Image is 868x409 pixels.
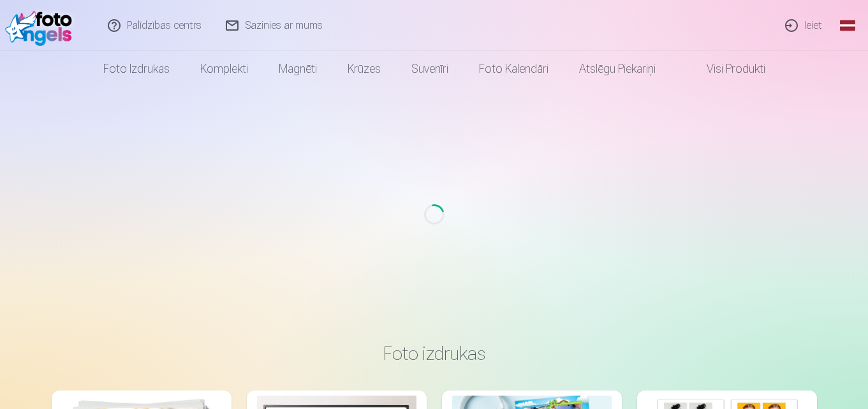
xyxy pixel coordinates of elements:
a: Komplekti [185,51,263,87]
a: Suvenīri [396,51,464,87]
a: Foto izdrukas [88,51,185,87]
h3: Foto izdrukas [62,342,807,365]
a: Magnēti [263,51,332,87]
a: Atslēgu piekariņi [564,51,671,87]
a: Foto kalendāri [464,51,564,87]
a: Krūzes [332,51,396,87]
img: /fa1 [5,5,78,46]
a: Visi produkti [671,51,781,87]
